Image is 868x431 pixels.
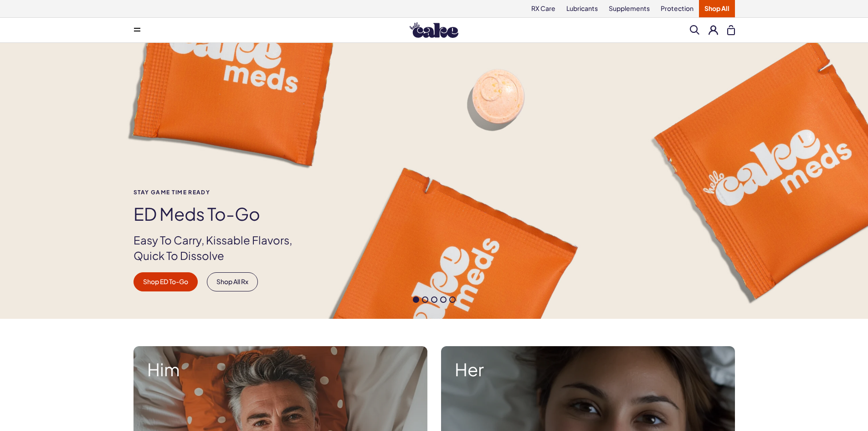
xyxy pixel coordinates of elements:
[410,22,458,38] img: Hello Cake
[207,272,258,291] a: Shop All Rx
[147,360,414,379] strong: Him
[455,360,721,379] strong: Her
[134,233,308,263] p: Easy To Carry, Kissable Flavors, Quick To Dissolve
[134,204,308,223] h1: ED Meds to-go
[134,272,198,291] a: Shop ED To-Go
[134,189,308,195] span: Stay Game time ready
